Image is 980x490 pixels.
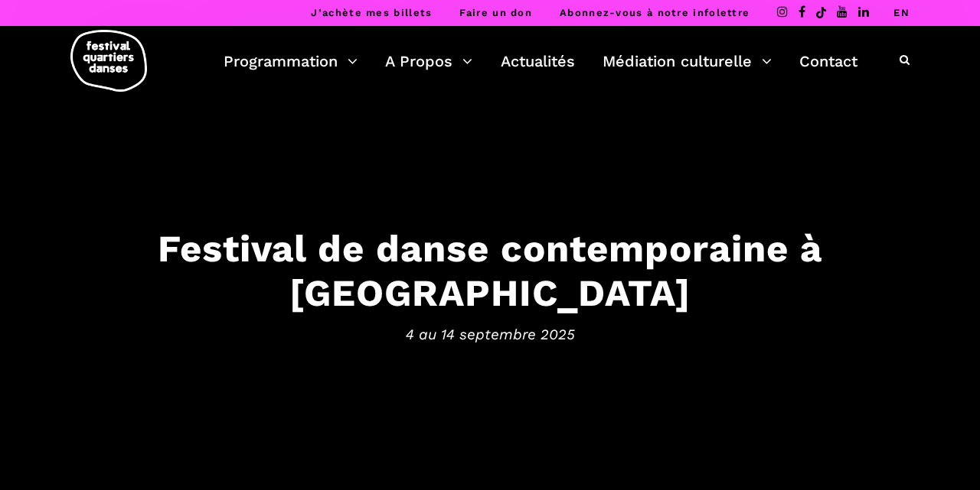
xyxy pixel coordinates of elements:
[311,7,432,18] a: J’achète mes billets
[224,48,358,74] a: Programmation
[893,7,910,18] a: EN
[70,30,147,92] img: logo-fqd-med
[385,48,472,74] a: A Propos
[560,7,750,18] a: Abonnez-vous à notre infolettre
[501,48,575,74] a: Actualités
[459,7,532,18] a: Faire un don
[799,48,857,74] a: Contact
[15,226,965,316] h3: Festival de danse contemporaine à [GEOGRAPHIC_DATA]
[603,48,772,74] a: Médiation culturelle
[15,323,965,346] span: 4 au 14 septembre 2025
